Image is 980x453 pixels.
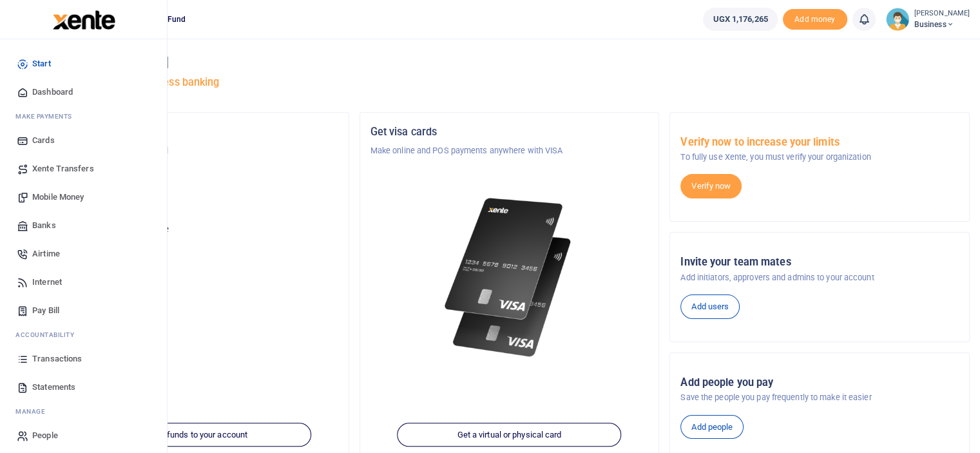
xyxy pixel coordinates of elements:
a: Verify now [680,174,742,198]
h5: Welcome to better business banking [49,76,970,89]
li: M [10,401,157,421]
span: Statements [32,381,75,394]
span: anage [22,407,46,416]
a: Add funds to your account [87,423,311,447]
p: Make online and POS payments anywhere with VISA [370,144,649,157]
li: Ac [10,325,157,345]
a: Airtime [10,240,157,268]
p: Add initiators, approvers and admins to your account [680,271,959,284]
a: Add users [680,294,740,319]
p: National Social Security Fund [60,144,338,157]
span: ake Payments [22,111,72,121]
a: Dashboard [10,78,157,106]
span: Banks [32,219,56,232]
a: profile-user [PERSON_NAME] Business [886,8,970,31]
span: Mobile Money [32,191,84,204]
span: Airtime [32,247,60,260]
span: countability [25,330,74,340]
span: Add money [783,9,847,30]
a: Get a virtual or physical card [398,423,622,447]
span: Dashboard [32,86,73,99]
span: Business [914,19,970,30]
a: Internet [10,268,157,296]
span: Xente Transfers [32,162,94,175]
li: M [10,106,157,126]
span: Internet [32,276,62,289]
h4: Hello [PERSON_NAME] [49,55,970,70]
span: Start [32,57,51,70]
a: Mobile Money [10,183,157,211]
a: Banks [10,211,157,240]
li: Toup your wallet [783,9,847,30]
p: To fully use Xente, you must verify your organization [680,151,959,164]
img: xente-_physical_cards.png [440,188,579,367]
p: Business [60,195,338,207]
small: [PERSON_NAME] [914,8,970,19]
a: Cards [10,126,157,155]
h5: Organization [60,126,338,139]
a: Pay Bill [10,296,157,325]
span: Pay Bill [32,304,59,317]
h5: Verify now to increase your limits [680,136,959,149]
a: Statements [10,373,157,401]
img: logo-large [53,10,115,30]
h5: Add people you pay [680,376,959,389]
span: Transactions [32,352,82,365]
p: Your current account balance [60,223,338,236]
img: profile-user [886,8,909,31]
span: People [32,429,58,442]
a: Add money [783,14,847,23]
a: Xente Transfers [10,155,157,183]
h5: Invite your team mates [680,256,959,269]
a: logo-small logo-large logo-large [52,14,115,24]
a: UGX 1,176,265 [703,8,777,31]
a: Start [10,50,157,78]
span: Cards [32,134,55,147]
a: People [10,421,157,450]
a: Add people [680,415,744,439]
h5: Account [60,175,338,188]
h5: UGX 1,176,265 [60,239,338,252]
p: Save the people you pay frequently to make it easier [680,391,959,404]
a: Transactions [10,345,157,373]
li: Wallet ballance [698,8,782,31]
span: UGX 1,176,265 [713,13,767,26]
h5: Get visa cards [370,126,649,139]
